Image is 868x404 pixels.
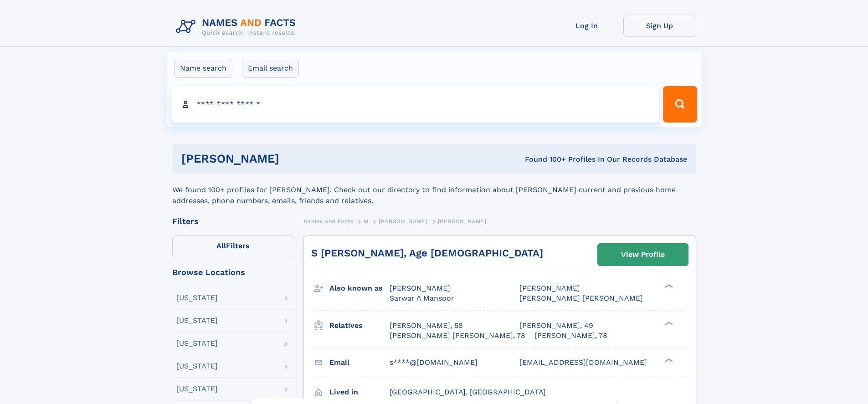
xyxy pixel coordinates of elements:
a: [PERSON_NAME] [PERSON_NAME], 78 [390,331,525,341]
a: Sign Up [623,15,696,37]
a: Log In [550,15,623,37]
span: [PERSON_NAME] [390,284,450,292]
div: Browse Locations [172,268,294,276]
span: [GEOGRAPHIC_DATA], [GEOGRAPHIC_DATA] [390,388,546,396]
div: [US_STATE] [176,317,218,324]
h3: Email [329,355,390,370]
span: [PERSON_NAME] [PERSON_NAME] [519,294,643,302]
span: M [364,218,369,225]
label: Email search [242,59,299,78]
label: Name search [174,59,232,78]
a: S [PERSON_NAME], Age [DEMOGRAPHIC_DATA] [311,247,543,259]
h3: Lived in [329,384,390,400]
label: Filters [172,235,294,257]
a: View Profile [598,244,688,266]
h1: [PERSON_NAME] [181,153,402,164]
span: [PERSON_NAME] [519,284,580,292]
div: ❯ [663,283,673,289]
div: [US_STATE] [176,294,218,302]
img: Logo Names and Facts [172,15,303,39]
a: [PERSON_NAME], 49 [519,321,593,331]
a: [PERSON_NAME], 58 [390,321,463,331]
span: [EMAIL_ADDRESS][DOMAIN_NAME] [519,358,647,367]
span: [PERSON_NAME] [438,218,487,225]
input: search input [171,86,659,123]
div: [US_STATE] [176,385,218,393]
h3: Also known as [329,281,390,296]
div: We found 100+ profiles for [PERSON_NAME]. Check out our directory to find information about [PERS... [172,174,696,206]
span: All [216,241,226,250]
h3: Relatives [329,318,390,333]
div: Filters [172,217,294,225]
div: View Profile [621,244,665,265]
a: [PERSON_NAME] [379,215,427,227]
div: ❯ [663,357,673,363]
div: ❯ [663,320,673,326]
div: Found 100+ Profiles In Our Records Database [402,154,687,164]
span: Sarwar A Mansoor [390,294,454,302]
a: [PERSON_NAME], 78 [534,331,607,341]
div: [US_STATE] [176,340,218,347]
div: [US_STATE] [176,363,218,370]
a: M [364,215,369,227]
a: Names and Facts [303,215,354,227]
span: [PERSON_NAME] [379,218,427,225]
button: Search Button [663,86,697,123]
